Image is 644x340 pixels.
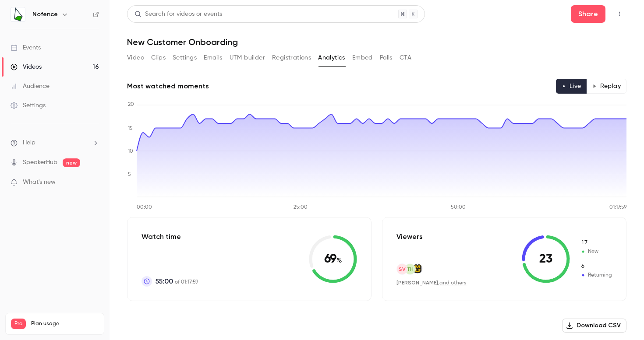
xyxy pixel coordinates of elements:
[399,265,406,273] span: SV
[134,10,222,19] div: Search for videos or events
[580,248,612,256] span: New
[127,37,626,47] h1: New Customer Onboarding
[400,51,411,65] button: CTA
[88,179,99,186] iframe: Noticeable Trigger
[127,81,209,91] h2: Most watched moments
[128,172,131,177] tspan: 5
[272,51,311,65] button: Registrations
[31,320,99,327] span: Plan usage
[11,101,46,110] div: Settings
[451,205,466,210] tspan: 50:00
[151,51,166,65] button: Clips
[11,7,25,21] img: Nofence
[23,138,35,147] span: Help
[128,126,133,131] tspan: 15
[439,280,467,286] a: and others
[156,276,173,287] span: 55:00
[128,149,133,154] tspan: 10
[11,82,50,91] div: Audience
[318,51,345,65] button: Analytics
[609,205,627,210] tspan: 01:17:59
[580,263,612,270] span: Returning
[11,138,99,147] li: help-dropdown-opener
[612,7,626,21] button: Top Bar Actions
[127,51,144,65] button: Video
[556,79,587,94] button: Live
[580,239,612,247] span: New
[11,43,41,52] div: Events
[396,280,438,286] span: [PERSON_NAME]
[407,265,414,273] span: TH
[396,279,467,287] div: ,
[11,319,26,329] span: Pro
[352,51,373,65] button: Embed
[230,51,265,65] button: UTM builder
[23,158,57,167] a: SpeakerHub
[571,5,605,23] button: Share
[23,178,56,187] span: What's new
[294,205,308,210] tspan: 25:00
[156,276,198,287] p: of 01:17:59
[587,79,626,94] button: Replay
[380,51,393,65] button: Polls
[32,10,58,19] h6: Nofence
[173,51,197,65] button: Settings
[562,319,626,333] button: Download CSV
[11,63,42,71] div: Videos
[580,271,612,279] span: Returning
[137,205,152,210] tspan: 00:00
[204,51,222,65] button: Emails
[413,264,422,273] img: missouri.edu
[142,231,198,242] p: Watch time
[396,231,423,242] p: Viewers
[128,102,134,107] tspan: 20
[63,158,80,167] span: new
